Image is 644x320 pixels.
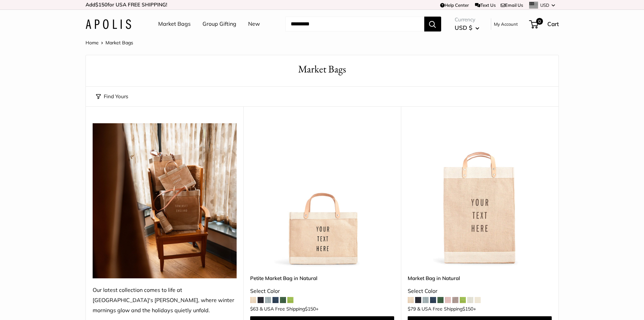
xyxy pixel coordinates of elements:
button: Search [424,17,441,31]
button: USD $ [455,22,479,33]
span: 0 [536,18,543,25]
span: Currency [455,15,479,24]
a: New [248,19,260,29]
button: Find Yours [96,92,128,101]
a: My Account [494,20,518,28]
a: Help Center [440,2,469,8]
div: Select Color [250,286,394,296]
img: Market Bag in Natural [408,123,552,268]
span: Market Bags [105,40,133,46]
a: Text Us [475,2,496,8]
h1: Market Bags [96,62,548,77]
span: $79 [408,306,416,312]
input: Search... [285,17,424,31]
span: $63 [250,306,258,312]
div: Our latest collection comes to life at [GEOGRAPHIC_DATA]'s [PERSON_NAME], where winter mornings g... [93,285,237,316]
span: $150 [95,1,108,8]
a: 0 Cart [530,19,559,29]
img: Apolis [86,19,131,29]
a: Market Bag in Natural [408,274,552,282]
img: Petite Market Bag in Natural [250,123,394,268]
span: Cart [547,20,559,27]
span: USD $ [455,24,472,31]
img: Our latest collection comes to life at UK's Estelle Manor, where winter mornings glow and the hol... [93,123,237,278]
a: Group Gifting [202,19,236,29]
span: $150 [305,306,316,312]
a: Home [86,40,99,46]
a: Market Bags [158,19,191,29]
nav: Breadcrumb [86,38,133,47]
a: Email Us [501,2,523,8]
a: Petite Market Bag in NaturalPetite Market Bag in Natural [250,123,394,268]
span: $150 [462,306,473,312]
span: & USA Free Shipping + [417,306,476,311]
a: Market Bag in NaturalMarket Bag in Natural [408,123,552,268]
span: & USA Free Shipping + [260,306,318,311]
div: Select Color [408,286,552,296]
a: Petite Market Bag in Natural [250,274,394,282]
span: USD [540,2,549,8]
